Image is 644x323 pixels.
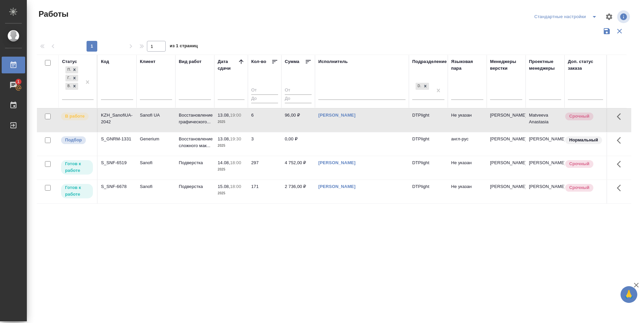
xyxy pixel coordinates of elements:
p: 13.08, [218,113,230,118]
p: [PERSON_NAME] [490,112,522,119]
div: Клиент [140,58,155,65]
div: KZH_SanofiUA-2042 [101,112,133,125]
p: Срочный [569,184,589,191]
button: 🙏 [621,286,637,303]
button: Здесь прячутся важные кнопки [613,109,629,125]
td: Matveeva Anastasia [526,109,565,132]
p: 2025 [218,142,245,149]
div: DTPlight [415,82,430,90]
div: Подразделение [412,58,447,65]
button: Сбросить фильтры [613,25,626,38]
td: 6 [248,109,281,132]
p: 19:00 [230,113,241,118]
div: Можно подбирать исполнителей [60,136,94,145]
td: DTPlight [409,132,448,156]
span: Посмотреть информацию [617,10,631,23]
p: 19:30 [230,136,241,141]
p: Восстановление сложного мак... [179,136,211,149]
div: Языковая пара [451,58,483,72]
td: 297 [248,156,281,180]
span: Работы [37,9,68,19]
p: 2025 [218,166,245,173]
span: 1 [13,78,23,85]
input: До [251,94,278,103]
div: Готов к работе [65,75,71,82]
span: Настроить таблицу [601,9,617,25]
p: [PERSON_NAME] [490,183,522,190]
div: Исполнитель [318,58,348,65]
div: DTPlight [416,83,422,90]
td: [PERSON_NAME] [526,180,565,203]
input: До [285,94,312,103]
td: Не указан [448,180,487,203]
div: Исполнитель выполняет работу [60,112,94,121]
div: Сумма [285,58,299,65]
div: Исполнитель может приступить к работе [60,159,94,175]
td: DTPlight [409,109,448,132]
button: Здесь прячутся важные кнопки [613,132,629,148]
td: Не указан [448,109,487,132]
div: Доп. статус заказа [568,58,603,72]
div: Подбор, Готов к работе, В работе [65,66,79,74]
button: Здесь прячутся важные кнопки [613,180,629,196]
p: Sanofi [140,159,172,166]
div: S_SNF-6678 [101,183,133,190]
span: 🙏 [623,287,635,302]
div: Код [101,58,109,65]
div: S_GNRM-1331 [101,136,133,142]
p: Подверстка [179,183,211,190]
td: 171 [248,180,281,203]
p: 2025 [218,190,245,197]
p: В работе [65,113,85,120]
td: англ-рус [448,132,487,156]
p: Восстановление графического... [179,112,211,125]
div: Проектные менеджеры [529,58,561,72]
p: Нормальный [569,137,598,143]
a: [PERSON_NAME] [318,184,356,189]
p: 13.08, [218,136,230,141]
input: От [285,86,312,95]
td: 0,00 ₽ [281,132,315,156]
td: DTPlight [409,156,448,180]
span: из 1 страниц [170,42,198,52]
td: [PERSON_NAME] [526,156,565,180]
td: DTPlight [409,180,448,203]
div: Вид работ [179,58,202,65]
div: Подбор, Готов к работе, В работе [65,74,79,82]
p: Sanofi [140,183,172,190]
p: 2025 [218,119,245,125]
p: Готов к работе [65,184,89,198]
div: Дата сдачи [218,58,238,72]
p: Готов к работе [65,160,89,174]
div: Подбор, Готов к работе, В работе [65,82,79,90]
td: 2 736,00 ₽ [281,180,315,203]
p: [PERSON_NAME] [490,136,522,142]
p: Срочный [569,160,589,167]
td: [PERSON_NAME] [526,132,565,156]
input: От [251,86,278,95]
a: 1 [2,77,25,93]
p: Generium [140,136,172,142]
td: Не указан [448,156,487,180]
p: 14.08, [218,160,230,165]
a: [PERSON_NAME] [318,160,356,165]
td: 4 752,00 ₽ [281,156,315,180]
div: Исполнитель может приступить к работе [60,183,94,199]
div: В работе [65,83,71,90]
td: 96,00 ₽ [281,109,315,132]
div: Статус [62,58,77,65]
p: [PERSON_NAME] [490,159,522,166]
button: Здесь прячутся важные кнопки [613,156,629,172]
td: 3 [248,132,281,156]
div: split button [533,11,601,22]
p: Sanofi UA [140,112,172,119]
p: Подверстка [179,159,211,166]
div: Подбор [65,66,71,73]
p: 18:00 [230,160,241,165]
div: Менеджеры верстки [490,58,522,72]
div: Кол-во [251,58,266,65]
button: Сохранить фильтры [600,25,613,38]
div: S_SNF-6519 [101,159,133,166]
p: 18:00 [230,184,241,189]
p: Срочный [569,113,589,120]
